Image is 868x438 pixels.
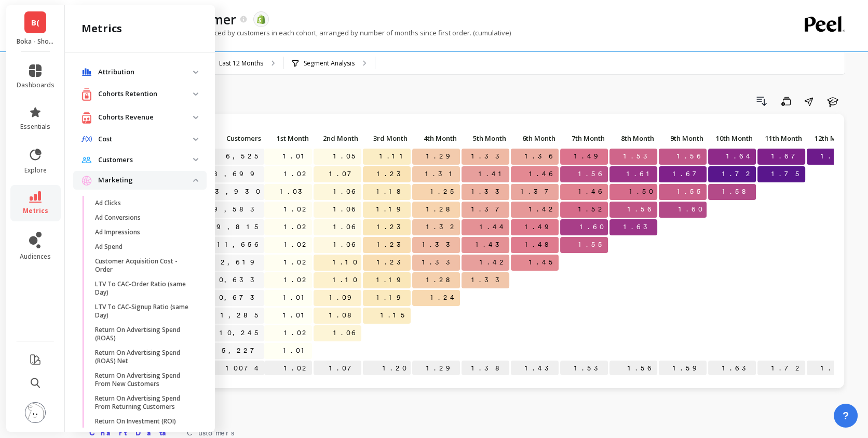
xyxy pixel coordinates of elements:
span: 1.24 [428,290,460,306]
p: 4th Month [412,131,460,145]
p: LTV To CAC-Order Ratio (same Day) [95,280,194,297]
span: metrics [23,207,48,215]
span: 1.42 [478,255,509,270]
span: 1.55 [675,184,707,200]
span: 1.33 [420,237,460,253]
span: 1.02 [282,237,312,253]
p: The average number of orders placed by customers in each cohort, arranged by number of months sin... [87,28,511,37]
p: Last 12 Months [219,59,263,68]
p: 8th Month [609,131,657,145]
div: Toggle SortBy [757,131,806,147]
p: Marketing [98,175,193,185]
p: 1.69 [807,361,855,376]
img: down caret icon [193,158,198,161]
span: 1.33 [420,255,460,270]
span: 1.56 [576,166,608,182]
span: 1.09 [327,290,361,306]
p: 11th Month [757,131,805,145]
span: 1.23 [375,237,411,253]
p: 10th Month [708,131,756,145]
a: 5,227 [220,343,264,359]
span: 1.64 [724,149,756,164]
p: Attribution [98,67,193,77]
p: 10074 [202,361,264,376]
span: 12th Month [809,134,851,142]
span: 1.43 [473,237,509,253]
span: 1.31 [423,166,460,182]
div: Toggle SortBy [461,131,510,147]
div: Toggle SortBy [264,131,313,147]
span: 1.49 [572,149,608,164]
p: 1.29 [412,361,460,376]
img: navigation item icon [82,175,92,185]
span: 1.06 [331,184,361,200]
span: 1st Month [266,134,309,142]
p: 2nd Month [314,131,361,145]
span: 1.28 [424,272,460,288]
span: 1.05 [331,149,361,164]
span: 1.46 [576,184,608,200]
span: 1.36 [523,149,559,164]
span: 1.45 [527,255,559,270]
span: 1.01 [281,308,312,323]
span: 1.10 [331,272,361,288]
div: Toggle SortBy [806,131,856,147]
p: Return On Advertising Spend (ROAS) [95,326,194,342]
span: 1.18 [374,184,411,200]
span: 1.01 [281,343,312,359]
span: 6th Month [513,134,555,142]
p: Cohorts Retention [98,89,193,99]
div: Toggle SortBy [708,131,757,147]
img: navigation item icon [82,68,92,76]
a: 12,619 [211,255,264,270]
h2: metrics [82,21,122,36]
p: Ad Impressions [95,228,140,236]
span: 1.75 [769,166,805,182]
span: 1.56 [675,149,707,164]
span: 1.23 [375,219,411,235]
span: 1.69 [819,149,855,164]
span: 11th Month [759,134,802,142]
p: Ad Conversions [95,214,141,222]
img: profile picture [25,402,46,423]
a: 10,633 [209,272,264,288]
p: 1.43 [511,361,559,376]
span: 1.37 [519,184,559,200]
span: 1.02 [282,255,312,270]
p: Customers [202,131,264,145]
a: 11,656 [215,237,264,253]
img: navigation item icon [82,111,92,124]
img: navigation item icon [82,156,92,163]
p: Segment Analysis [304,59,355,68]
p: 12th Month [807,131,855,145]
img: down caret icon [193,179,198,182]
span: 10th Month [710,134,753,142]
img: navigation item icon [82,88,92,101]
span: 1.19 [374,202,411,217]
p: 1.72 [757,361,805,376]
button: ? [834,404,858,428]
span: 1.28 [424,202,460,217]
span: 5th Month [464,134,506,142]
img: down caret icon [193,92,198,96]
span: 1.48 [523,237,559,253]
span: 7th Month [562,134,605,142]
span: 1.33 [469,184,509,200]
span: 1.50 [627,184,657,200]
a: 9,583 [211,202,264,217]
span: explore [24,166,47,175]
span: 8th Month [612,134,654,142]
p: 1.53 [560,361,608,376]
span: 3rd Month [365,134,408,142]
span: 1.01 [281,149,312,164]
span: 1.19 [374,290,411,306]
span: 1.63 [621,219,657,235]
span: 1.06 [331,219,361,235]
span: 1.67 [671,166,707,182]
span: 1.02 [282,325,312,341]
img: down caret icon [193,116,198,119]
span: 1.56 [626,202,657,217]
span: 1.61 [625,166,657,182]
div: Toggle SortBy [560,131,609,147]
p: 6th Month [511,131,559,145]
